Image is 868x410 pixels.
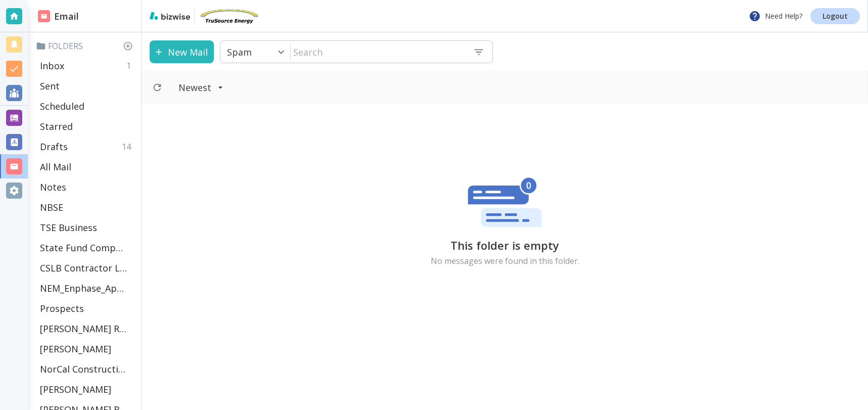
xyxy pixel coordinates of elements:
[36,96,137,116] div: Scheduled
[36,56,137,76] div: Inbox1
[40,161,71,173] p: All Mail
[810,8,860,24] a: Logout
[40,383,111,395] p: [PERSON_NAME]
[36,258,137,278] div: CSLB Contractor License
[36,76,137,96] div: Sent
[40,100,84,112] p: Scheduled
[150,12,190,20] img: bizwise
[40,181,66,193] p: Notes
[40,323,127,335] p: [PERSON_NAME] Residence
[40,343,111,355] p: [PERSON_NAME]
[36,157,137,177] div: All Mail
[40,141,68,153] p: Drafts
[36,278,137,298] div: NEM_Enphase_Applications
[36,177,137,197] div: Notes
[40,221,97,234] p: TSE Business
[168,76,234,99] button: Filter
[38,10,50,22] img: DashboardSidebarEmail.svg
[36,359,137,379] div: NorCal Construction
[40,80,60,92] p: Sent
[36,197,137,217] div: NBSE
[150,40,214,63] button: New Mail
[40,262,127,274] p: CSLB Contractor License
[749,10,802,22] p: Need Help?
[823,13,848,20] p: Logout
[126,60,135,71] p: 1
[40,242,127,254] p: State Fund Compensation
[36,238,137,258] div: State Fund Compensation
[431,255,579,266] p: No messages were found in this folder.
[291,41,465,62] input: Search
[40,363,127,375] p: NorCal Construction
[36,40,137,52] p: Folders
[40,201,63,213] p: NBSE
[36,116,137,136] div: Starred
[36,298,137,318] div: Prospects
[36,339,137,359] div: [PERSON_NAME]
[40,302,84,314] p: Prospects
[122,141,135,152] p: 14
[468,176,542,227] img: empty
[36,217,137,238] div: TSE Business
[36,136,137,157] div: Drafts14
[40,120,73,132] p: Starred
[40,282,127,294] p: NEM_Enphase_Applications
[36,379,137,399] div: [PERSON_NAME]
[148,78,166,97] button: Refresh
[36,318,137,339] div: [PERSON_NAME] Residence
[450,239,559,251] h4: This folder is empty
[227,46,252,58] p: Spam
[38,10,79,23] h2: Email
[40,60,64,72] p: Inbox
[199,8,259,24] img: TruSource Energy, Inc.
